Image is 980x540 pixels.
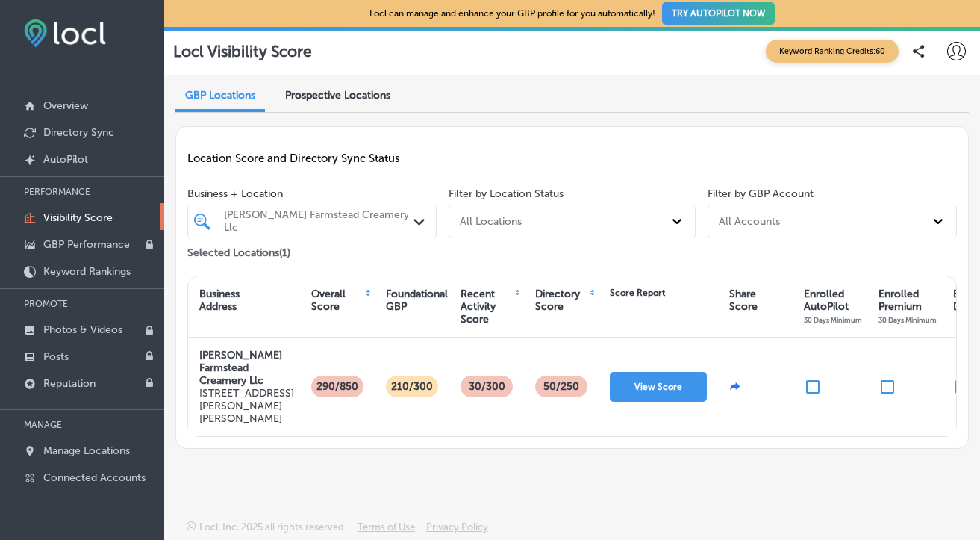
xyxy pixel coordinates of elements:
[187,240,290,259] p: Selected Locations ( 1 )
[878,288,937,326] div: Enrolled Premium
[187,187,437,200] span: Business + Location
[729,288,758,313] div: Share Score
[43,471,146,484] p: Connected Accounts
[460,215,522,228] div: All Locations
[766,40,899,63] span: Keyword Ranking Credits: 60
[878,316,937,324] span: 30 Days Minimum
[358,521,415,540] a: Terms of Use
[311,288,363,313] div: Overall Score
[461,288,514,326] div: Recent Activity Score
[610,288,665,298] div: Score Report
[43,444,130,457] p: Manage Locations
[187,152,957,165] p: Location Score and Directory Sync Status
[199,387,294,425] p: [STREET_ADDRESS][PERSON_NAME][PERSON_NAME]
[24,19,106,47] img: fda3e92497d09a02dc62c9cd864e3231.png
[610,372,707,402] button: View Score
[662,2,775,25] button: TRY AUTOPILOT NOW
[449,187,564,200] label: Filter by Location Status
[43,238,130,251] p: GBP Performance
[386,288,448,313] div: Foundational GBP
[43,126,114,139] p: Directory Sync
[719,215,780,228] div: All Accounts
[387,376,437,397] p: 210/300
[539,376,584,397] p: 50 /250
[199,288,240,313] div: Business Address
[43,153,88,166] p: AutoPilot
[43,265,131,278] p: Keyword Rankings
[199,521,346,533] p: Locl, Inc. 2025 all rights reserved.
[285,89,390,102] span: Prospective Locations
[804,316,862,324] span: 30 Days Minimum
[464,376,510,397] p: 30/300
[199,349,282,387] strong: [PERSON_NAME] Farmstead Creamery Llc
[173,42,312,60] p: Locl Visibility Score
[43,323,122,336] p: Photos & Videos
[224,208,415,234] div: [PERSON_NAME] Farmstead Creamery Llc
[804,288,862,326] div: Enrolled AutoPilot
[43,99,88,112] p: Overview
[43,350,69,363] p: Posts
[43,211,113,224] p: Visibility Score
[426,521,488,540] a: Privacy Policy
[708,187,814,200] label: Filter by GBP Account
[43,377,96,390] p: Reputation
[312,376,363,397] p: 290/850
[185,89,255,102] span: GBP Locations
[535,288,588,313] div: Directory Score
